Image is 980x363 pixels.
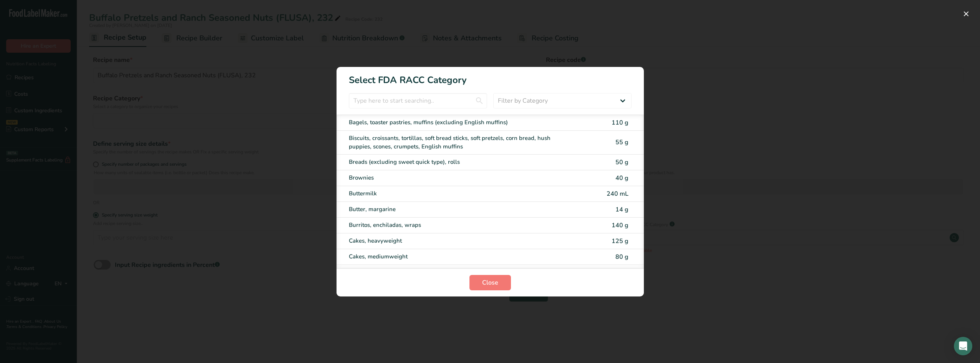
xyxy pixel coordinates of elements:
span: 110 g [612,118,628,127]
div: Burritos, enchiladas, wraps [349,221,567,230]
span: Close [482,278,498,287]
div: Butter, margarine [349,205,567,214]
span: 125 g [612,237,628,245]
span: 140 g [612,221,628,230]
div: Open Intercom Messenger [954,337,972,355]
div: Breads (excluding sweet quick type), rolls [349,158,567,167]
span: 80 g [615,253,628,261]
div: Cakes, mediumweight [349,252,567,261]
div: Bagels, toaster pastries, muffins (excluding English muffins) [349,118,567,127]
span: 50 g [615,158,628,167]
span: 14 g [615,205,628,214]
span: 40 g [615,174,628,182]
div: Biscuits, croissants, tortillas, soft bread sticks, soft pretzels, corn bread, hush puppies, scon... [349,134,567,151]
input: Type here to start searching.. [349,93,487,108]
button: Close [469,275,511,290]
h1: Select FDA RACC Category [337,67,644,87]
div: Buttermilk [349,189,567,198]
div: Brownies [349,173,567,182]
span: 55 g [615,138,628,147]
span: 240 mL [607,190,628,198]
div: Cakes, heavyweight [349,236,567,245]
div: Cakes, lightweight (angel food, chiffon, or sponge cake without icing or filling) [349,268,567,277]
